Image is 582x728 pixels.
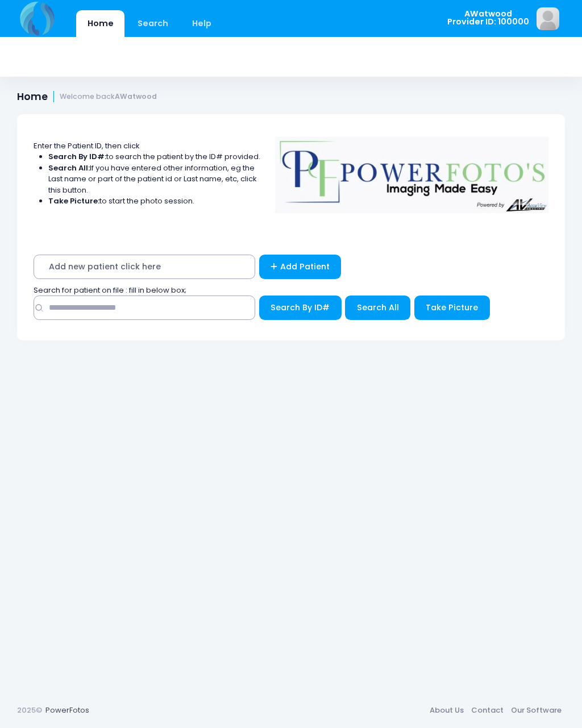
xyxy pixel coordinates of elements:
[357,302,399,313] span: Search All
[467,700,507,721] a: Contact
[447,10,529,26] span: AWatwood Provider ID: 100000
[48,163,261,196] li: If you have entered other information, eg the Last name or part of the patient id or Last name, e...
[48,195,99,206] strong: Take Picture:
[270,129,554,213] img: Logo
[537,7,559,30] img: image
[34,140,140,151] span: Enter the Patient ID, then click
[259,296,342,320] button: Search By ID#
[17,705,42,715] span: 2025©
[507,700,565,721] a: Our Software
[259,255,342,279] a: Add Patient
[48,163,90,173] strong: Search All:
[60,93,157,101] small: Welcome back
[48,151,261,163] li: to search the patient by the ID# provided.
[34,285,186,296] span: Search for patient on file : fill in below box;
[76,10,124,37] a: Home
[48,195,261,207] li: to start the photo session.
[48,151,106,162] strong: Search By ID#:
[34,255,255,279] span: Add new patient click here
[345,296,410,320] button: Search All
[17,91,157,103] h1: Home
[426,700,467,721] a: About Us
[126,10,179,37] a: Search
[45,705,89,715] a: PowerFotos
[115,91,157,101] strong: AWatwood
[414,296,490,320] button: Take Picture
[271,302,330,313] span: Search By ID#
[426,302,478,313] span: Take Picture
[181,10,223,37] a: Help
